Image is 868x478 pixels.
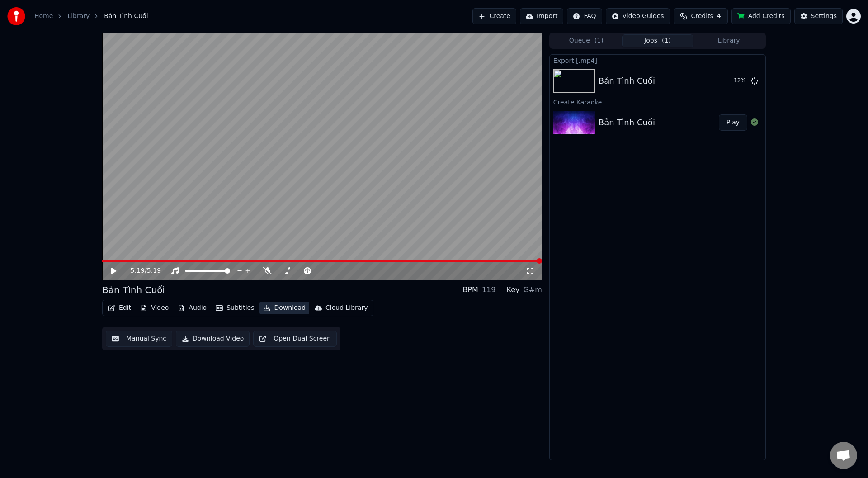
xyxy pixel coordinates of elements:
button: Video [137,302,172,314]
div: G#m [523,284,542,295]
button: Manual Sync [106,331,172,347]
div: 12 % [734,77,747,85]
div: Open chat [830,442,857,469]
button: Subtitles [212,302,258,314]
button: Audio [174,302,210,314]
button: Download Video [176,331,250,347]
button: Video Guides [606,8,670,24]
div: Create Karaoke [550,96,765,107]
a: Home [34,12,53,21]
div: Bản Tình Cuối [599,116,655,129]
button: Library [693,34,764,47]
button: FAQ [567,8,602,24]
button: Jobs [622,34,693,47]
span: Credits [691,12,713,21]
button: Create [472,8,516,24]
button: Add Credits [731,8,791,24]
div: 119 [482,284,496,295]
button: Play [719,114,747,131]
button: Import [520,8,563,24]
button: Settings [794,8,843,24]
button: Queue [551,34,622,47]
div: / [131,266,152,275]
button: Open Dual Screen [253,331,337,347]
span: 4 [717,12,721,21]
button: Download [259,302,309,314]
div: Bản Tình Cuối [102,284,165,296]
span: Bản Tình Cuối [104,12,148,21]
div: Bản Tình Cuối [599,75,655,87]
nav: breadcrumb [34,12,148,21]
div: Cloud Library [325,303,368,312]
div: Export [.mp4] [550,55,765,66]
div: BPM [462,284,478,295]
button: Edit [104,302,135,314]
a: Library [67,12,90,21]
button: Credits4 [674,8,728,24]
span: 5:19 [147,266,161,275]
img: youka [7,7,25,25]
div: Settings [811,12,837,21]
span: 5:19 [131,266,145,275]
div: Key [506,284,519,295]
span: ( 1 ) [594,36,604,45]
span: ( 1 ) [662,36,671,45]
